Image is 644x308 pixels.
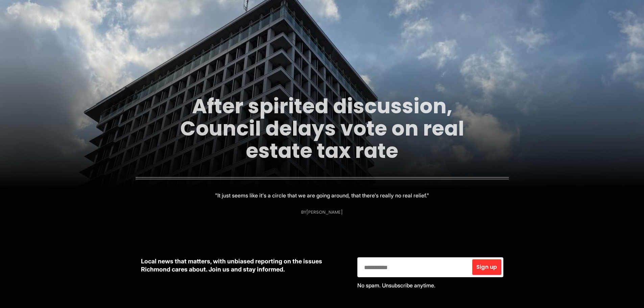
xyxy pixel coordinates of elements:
p: "It just seems like it's a circle that we are going around, that there's really no real relief." [215,191,429,200]
span: No spam. Unsubscribe anytime. [357,282,435,289]
div: By [301,210,343,215]
a: After spirited discussion, Council delays vote on real estate tax rate [180,92,464,165]
p: Local news that matters, with unbiased reporting on the issues Richmond cares about. Join us and ... [141,257,347,274]
button: Sign up [472,259,501,275]
a: [PERSON_NAME] [306,209,343,215]
span: Sign up [476,264,497,270]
